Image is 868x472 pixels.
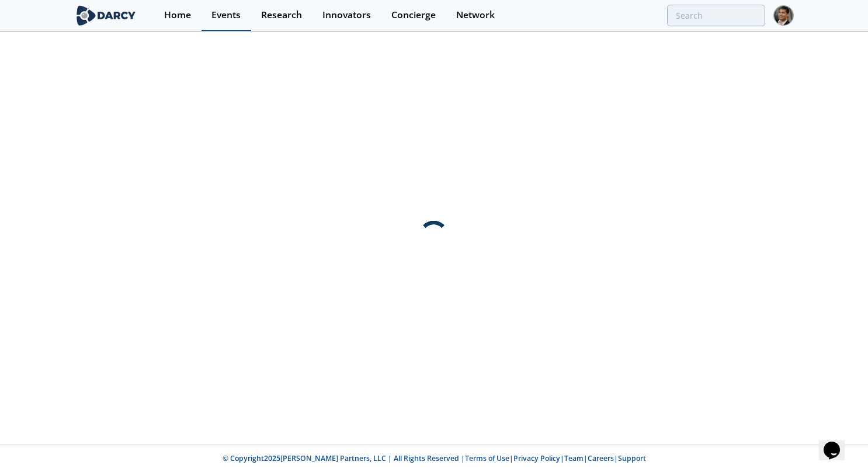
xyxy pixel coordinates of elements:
a: Privacy Policy [513,453,560,463]
a: Team [564,453,584,463]
div: Home [164,11,191,20]
div: Innovators [322,11,371,20]
div: Research [261,11,302,20]
a: Careers [588,453,614,463]
a: Support [618,453,646,463]
img: Profile [773,5,794,26]
a: Terms of Use [465,453,509,463]
input: Advanced Search [667,5,765,26]
img: logo-wide.svg [74,5,138,26]
iframe: chat widget [819,425,856,460]
div: Concierge [391,11,436,20]
div: Network [456,11,495,20]
p: © Copyright 2025 [PERSON_NAME] Partners, LLC | All Rights Reserved | | | | | [30,453,838,464]
div: Events [211,11,241,20]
